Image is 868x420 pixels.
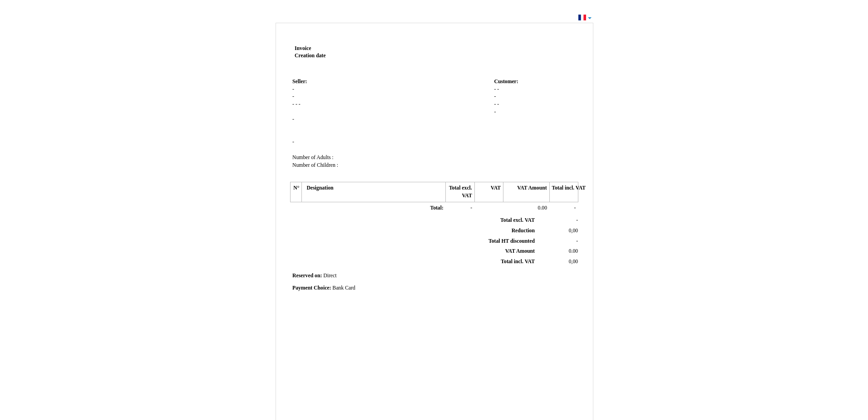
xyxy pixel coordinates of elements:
[494,109,496,115] span: -
[292,155,334,160] span: Number of Adults :
[574,205,576,211] span: -
[497,86,499,92] span: -
[332,285,355,291] span: Bank Card
[446,182,474,202] th: Total excl. VAT
[292,273,313,279] span: Reserved
[503,182,549,202] th: VAT Amount
[494,86,496,92] span: -
[505,248,535,254] span: VAT Amount
[295,45,311,51] span: Invoice
[488,238,535,244] span: Total HT discounted
[501,259,535,265] span: Total incl. VAT
[569,259,578,265] span: 0,00
[576,238,578,244] span: -
[292,94,294,100] span: -
[315,273,322,279] span: on:
[569,248,578,254] span: 0.00
[494,79,518,85] span: Customer:
[549,182,578,202] th: Total incl. VAT
[512,228,535,234] span: Reduction
[470,205,472,211] span: -
[430,205,443,211] span: Total:
[292,285,331,291] span: Payment Choice:
[474,182,503,202] th: VAT
[296,101,297,107] span: -
[302,182,446,202] th: Designation
[500,217,535,223] span: Total excl. VAT
[494,94,496,100] span: -
[494,101,496,107] span: -
[292,86,294,92] span: -
[323,273,336,279] span: Direct
[292,101,294,107] span: -
[292,162,338,168] span: Number of Children :
[538,205,547,211] span: 0.00
[569,228,578,234] span: 0,00
[292,139,294,145] span: -
[292,79,307,85] span: Seller:
[292,116,294,122] span: -
[576,217,578,223] span: -
[299,101,301,107] span: -
[295,53,325,59] strong: Creation date
[497,101,499,107] span: -
[291,182,302,202] th: N°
